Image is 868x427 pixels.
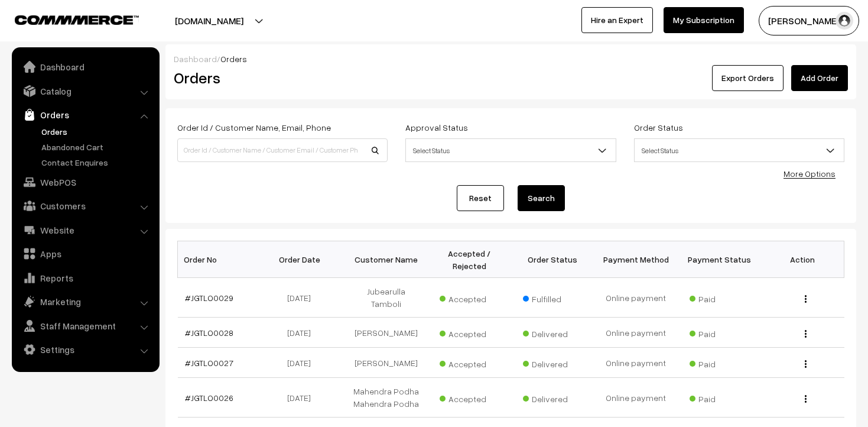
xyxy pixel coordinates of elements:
td: Online payment [594,278,678,318]
a: Apps [15,243,155,264]
a: #JGTLO0026 [185,393,233,403]
td: Online payment [594,378,678,418]
button: [DOMAIN_NAME] [134,6,285,35]
a: Staff Management [15,315,155,337]
a: More Options [784,169,836,179]
img: Menu [805,330,807,338]
input: Order Id / Customer Name / Customer Email / Customer Phone [177,138,388,162]
a: Reports [15,267,155,289]
span: Delivered [523,325,582,340]
a: Website [15,219,155,241]
a: Settings [15,339,155,360]
th: Order Date [261,241,344,278]
td: Online payment [594,348,678,378]
h2: Orders [174,69,386,87]
span: Fulfilled [523,290,582,305]
a: Hire an Expert [581,7,653,33]
button: Export Orders [712,65,784,91]
td: [DATE] [261,378,344,418]
span: Paid [690,390,749,405]
span: Select Status [635,140,844,161]
span: Accepted [440,390,499,405]
th: Payment Method [594,241,678,278]
th: Payment Status [678,241,761,278]
a: Dashboard [174,54,217,64]
td: [PERSON_NAME] [344,348,428,378]
span: Accepted [440,290,499,305]
a: Reset [457,185,504,211]
span: Accepted [440,325,499,340]
a: Orders [38,125,155,138]
button: [PERSON_NAME]… [759,6,859,35]
a: Orders [15,104,155,125]
span: Select Status [406,140,615,161]
th: Order No [178,241,261,278]
a: Add Order [791,65,848,91]
a: #JGTLO0028 [185,328,233,338]
a: Dashboard [15,56,155,77]
a: Abandoned Cart [38,141,155,153]
span: Paid [690,355,749,370]
a: #JGTLO0029 [185,293,233,303]
span: Accepted [440,355,499,370]
a: Contact Enquires [38,156,155,169]
a: COMMMERCE [15,12,118,26]
img: Menu [805,395,807,403]
td: Jubearulla Tamboli [344,278,428,318]
a: #JGTLO0027 [185,358,233,368]
td: Online payment [594,318,678,348]
span: Select Status [634,138,844,162]
th: Order Status [511,241,594,278]
img: Menu [805,360,807,368]
span: Select Status [405,138,616,162]
a: Catalog [15,80,155,102]
img: user [836,12,853,30]
label: Order Id / Customer Name, Email, Phone [177,121,331,134]
span: Orders [220,54,247,64]
td: [DATE] [261,348,344,378]
button: Search [518,185,565,211]
div: / [174,53,848,65]
th: Accepted / Rejected [428,241,511,278]
a: Marketing [15,291,155,312]
td: [DATE] [261,278,344,318]
span: Delivered [523,355,582,370]
a: WebPOS [15,172,155,193]
span: Delivered [523,390,582,405]
td: Mahendra Podha Mahendra Podha [344,378,428,418]
td: [DATE] [261,318,344,348]
span: Paid [690,325,749,340]
span: Paid [690,290,749,305]
img: COMMMERCE [15,15,139,24]
td: [PERSON_NAME] [344,318,428,348]
a: Customers [15,195,155,216]
img: Menu [805,295,807,303]
th: Action [761,241,844,278]
th: Customer Name [344,241,428,278]
label: Order Status [634,121,683,134]
label: Approval Status [405,121,468,134]
a: My Subscription [664,7,744,33]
